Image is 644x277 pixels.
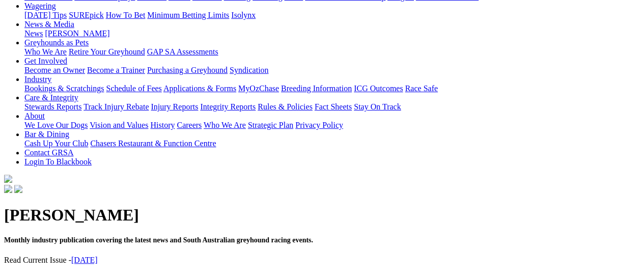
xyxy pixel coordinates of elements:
a: Privacy Policy [295,121,343,129]
div: Get Involved [24,66,640,75]
a: News & Media [24,20,74,29]
h1: [PERSON_NAME] [4,206,640,225]
a: Become an Owner [24,66,85,74]
div: News & Media [24,29,640,38]
a: Syndication [230,66,268,74]
a: Greyhounds as Pets [24,38,89,47]
a: [DATE] Tips [24,11,67,19]
div: Bar & Dining [24,139,640,148]
a: Stewards Reports [24,102,81,111]
a: Who We Are [204,121,246,129]
a: Bar & Dining [24,130,69,138]
a: [DATE] [71,256,98,264]
a: About [24,112,45,120]
a: Become a Trainer [87,66,145,74]
a: We Love Our Dogs [24,121,88,129]
a: Cash Up Your Club [24,139,88,148]
a: Race Safe [405,84,437,93]
span: Monthly industry publication covering the latest news and South Australian greyhound racing events. [4,236,313,244]
a: Stay On Track [354,102,401,111]
a: Chasers Restaurant & Function Centre [90,139,216,148]
a: [PERSON_NAME] [45,29,109,38]
a: Integrity Reports [200,102,256,111]
div: About [24,121,640,130]
div: Greyhounds as Pets [24,47,640,57]
a: Bookings & Scratchings [24,84,104,93]
a: History [150,121,175,129]
a: Applications & Forms [163,84,236,93]
a: Wagering [24,2,56,10]
div: Industry [24,84,640,93]
a: Schedule of Fees [106,84,161,93]
a: Careers [177,121,202,129]
a: ICG Outcomes [354,84,403,93]
a: Vision and Values [90,121,148,129]
p: Read Current Issue - [4,256,640,265]
img: twitter.svg [14,185,22,193]
a: Contact GRSA [24,148,73,157]
img: facebook.svg [4,185,12,193]
a: Care & Integrity [24,93,78,102]
a: Fact Sheets [315,102,352,111]
a: Get Involved [24,57,67,65]
a: GAP SA Assessments [147,47,218,56]
a: News [24,29,43,38]
a: Track Injury Rebate [83,102,149,111]
a: Purchasing a Greyhound [147,66,228,74]
a: Injury Reports [151,102,198,111]
a: Minimum Betting Limits [147,11,229,19]
a: Who We Are [24,47,67,56]
a: Isolynx [231,11,256,19]
a: MyOzChase [238,84,279,93]
img: logo-grsa-white.png [4,175,12,183]
a: Breeding Information [281,84,352,93]
a: Industry [24,75,51,84]
div: Care & Integrity [24,102,640,112]
a: Login To Blackbook [24,157,92,166]
a: Rules & Policies [258,102,313,111]
a: SUREpick [69,11,103,19]
div: Wagering [24,11,640,20]
a: Strategic Plan [248,121,293,129]
a: How To Bet [106,11,146,19]
a: Retire Your Greyhound [69,47,145,56]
